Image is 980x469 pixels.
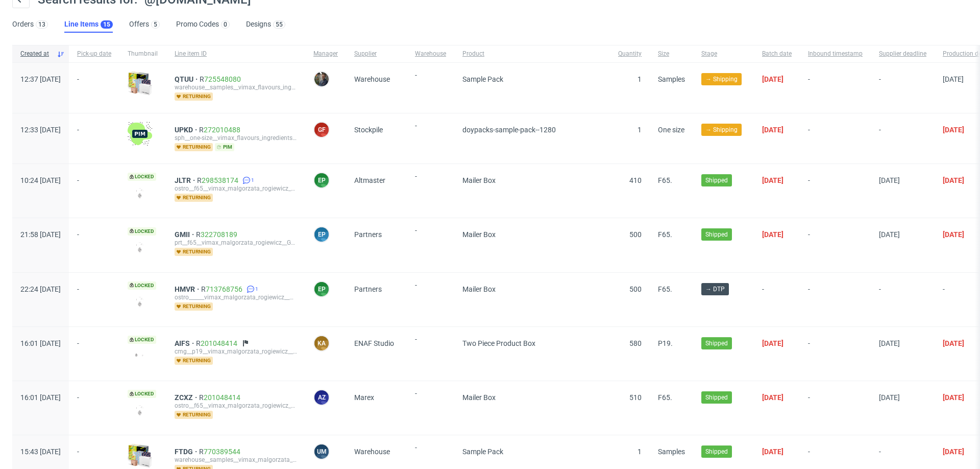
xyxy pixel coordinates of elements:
[20,230,61,239] span: 21:58 [DATE]
[175,456,297,464] div: warehouse__samples__vimax_malgorzata_rogiewicz__FTDG
[879,393,900,402] span: [DATE]
[314,123,329,137] figcaption: GF
[175,347,297,356] div: cmg__p19__vimax_malgorzata_rogiewicz__AIFS
[658,448,685,456] span: Samples
[175,126,199,134] a: UPKD
[879,285,926,314] span: -
[175,143,213,151] span: returning
[629,393,642,402] span: 510
[175,75,200,83] a: QTUU
[415,172,446,205] span: -
[415,50,446,58] span: Warehouse
[943,176,964,184] span: [DATE]
[629,176,642,184] span: 410
[354,176,385,184] span: Altmaster
[196,230,239,239] a: R322708189
[204,393,240,402] a: 201048414
[175,448,199,456] span: FTDG
[629,339,642,347] span: 580
[175,176,197,184] span: JLTR
[204,448,240,456] a: 770389544
[705,447,728,456] span: Shipped
[462,75,503,83] span: Sample Pack
[199,393,242,402] span: R
[705,75,738,84] span: → Shipping
[415,71,446,101] span: -
[314,173,329,187] figcaption: EP
[705,393,728,402] span: Shipped
[462,393,496,402] span: Mailer Box
[354,50,399,58] span: Supplier
[77,393,111,423] span: -
[762,126,783,134] span: [DATE]
[175,248,213,256] span: returning
[20,75,61,83] span: 12:37 [DATE]
[808,285,863,314] span: -
[197,176,240,184] span: R
[762,285,792,314] span: -
[762,176,783,184] span: [DATE]
[175,134,297,142] div: sph__one-size__vimax_flavours_ingredients__UPKD
[197,176,240,184] a: R298538174
[20,339,61,347] span: 16:01 [DATE]
[762,339,783,347] span: [DATE]
[415,389,446,423] span: -
[128,122,152,146] img: wHgJFi1I6lmhQAAAABJRU5ErkJggg==
[314,282,329,296] figcaption: EP
[879,50,926,58] span: Supplier deadline
[128,351,152,361] img: data
[128,282,156,290] span: Locked
[199,448,242,456] span: R
[196,230,239,239] span: R
[462,126,556,134] span: doypacks-sample-pack--1280
[199,393,242,402] a: R201048414
[314,336,329,350] figcaption: ka
[314,227,329,242] figcaption: EP
[314,444,329,459] figcaption: UM
[129,16,160,33] a: Offers5
[206,285,242,293] a: 713768756
[128,404,152,417] img: data
[176,16,230,33] a: Promo Codes0
[462,50,602,58] span: Product
[638,448,642,456] span: 1
[20,176,61,184] span: 10:24 [DATE]
[808,126,863,151] span: -
[77,230,111,260] span: -
[77,339,111,368] span: -
[658,50,685,58] span: Size
[128,336,156,344] span: Locked
[199,448,242,456] a: R770389544
[705,285,725,294] span: → DTP
[20,448,61,456] span: 15:43 [DATE]
[175,92,213,101] span: returning
[879,75,926,101] span: -
[705,230,728,239] span: Shipped
[879,230,900,239] span: [DATE]
[943,230,964,239] span: [DATE]
[175,411,213,419] span: returning
[354,285,382,293] span: Partners
[943,126,964,134] span: [DATE]
[462,230,496,239] span: Mailer Box
[354,339,394,347] span: ENAF Studio
[128,173,156,181] span: Locked
[20,393,61,402] span: 16:01 [DATE]
[629,230,642,239] span: 500
[879,126,926,151] span: -
[201,285,244,293] a: R713768756
[276,21,283,28] div: 55
[77,50,111,58] span: Pick-up date
[462,176,496,184] span: Mailer Box
[762,448,783,456] span: [DATE]
[128,50,158,58] span: Thumbnail
[175,184,297,193] div: ostro__f65__vimax_malgorzata_rogiewicz__JLTR
[658,176,672,184] span: F65.
[808,75,863,101] span: -
[202,176,238,184] a: 298538174
[204,75,241,83] a: 725548080
[943,448,964,456] span: [DATE]
[20,285,61,293] span: 22:24 [DATE]
[658,230,672,239] span: F65.
[200,75,243,83] a: R725548080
